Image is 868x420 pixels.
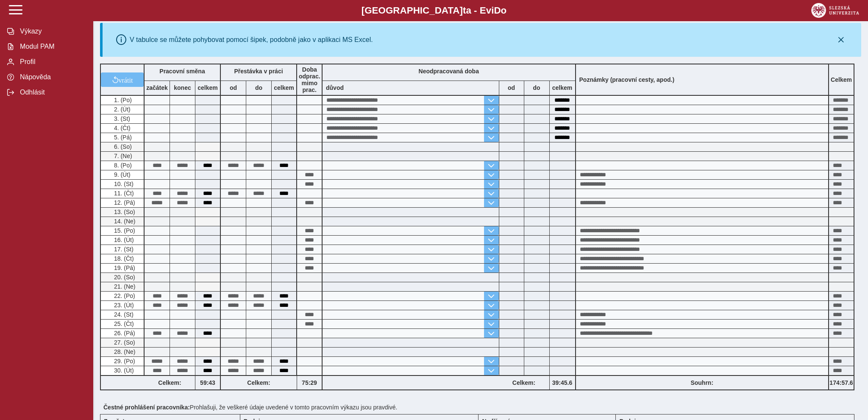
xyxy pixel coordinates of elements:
[272,84,296,91] b: celkem
[112,311,134,318] span: 24. (St)
[130,36,373,44] div: V tabulce se můžete pohybovat pomocí šipek, podobně jako v aplikaci MS Excel.
[221,379,297,386] b: Celkem:
[524,84,549,91] b: do
[112,302,134,309] span: 23. (Út)
[170,84,195,91] b: konec
[501,5,507,16] span: o
[145,379,195,386] b: Celkem:
[831,76,852,83] b: Celkem
[112,320,134,327] span: 25. (Čt)
[112,115,130,122] span: 3. (St)
[297,379,322,386] b: 75:29
[112,97,132,103] span: 1. (Po)
[463,5,466,16] span: t
[234,68,283,75] b: Přestávka v práci
[112,246,134,253] span: 17. (St)
[829,379,854,386] b: 174:57.6
[576,76,678,83] b: Poznámky (pracovní cesty, apod.)
[112,264,135,271] span: 19. (Pá)
[112,348,136,355] span: 28. (Ne)
[499,84,524,91] b: od
[17,89,86,96] span: Odhlásit
[112,143,132,150] span: 6. (So)
[221,84,246,91] b: od
[17,73,86,81] span: Nápověda
[112,134,132,141] span: 5. (Pá)
[690,379,713,386] b: Souhrn:
[112,274,135,281] span: 20. (So)
[112,236,134,243] span: 16. (Út)
[159,68,205,75] b: Pracovní směna
[550,84,575,91] b: celkem
[246,84,271,91] b: do
[17,28,86,35] span: Výkazy
[112,171,131,178] span: 9. (Út)
[112,181,134,187] span: 10. (St)
[419,68,479,75] b: Neodpracovaná doba
[195,379,220,386] b: 59:43
[17,58,86,66] span: Profil
[112,330,135,337] span: 26. (Pá)
[103,404,190,411] b: Čestné prohlášení pracovníka:
[112,339,135,346] span: 27. (So)
[112,283,136,290] span: 21. (Ne)
[112,106,131,113] span: 2. (Út)
[326,84,344,91] b: důvod
[112,190,134,197] span: 11. (Čt)
[299,66,320,93] b: Doba odprac. mimo prac.
[494,5,501,16] span: D
[112,162,132,169] span: 8. (Po)
[112,199,135,206] span: 12. (Pá)
[112,227,135,234] span: 15. (Po)
[112,367,134,374] span: 30. (Út)
[145,84,170,91] b: začátek
[17,43,86,50] span: Modul PAM
[112,358,135,364] span: 29. (Po)
[112,255,134,262] span: 18. (Čt)
[25,5,843,16] b: [GEOGRAPHIC_DATA] a - Evi
[811,3,859,18] img: logo_web_su.png
[499,379,549,386] b: Celkem:
[195,84,220,91] b: celkem
[112,292,135,299] span: 22. (Po)
[112,153,132,159] span: 7. (Ne)
[112,209,135,215] span: 13. (So)
[100,401,861,414] div: Prohlašuji, že veškeré údaje uvedené v tomto pracovním výkazu jsou pravdivé.
[101,72,144,87] button: vrátit
[112,218,136,225] span: 14. (Ne)
[550,379,575,386] b: 39:45.6
[112,125,131,131] span: 4. (Čt)
[119,76,133,83] span: vrátit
